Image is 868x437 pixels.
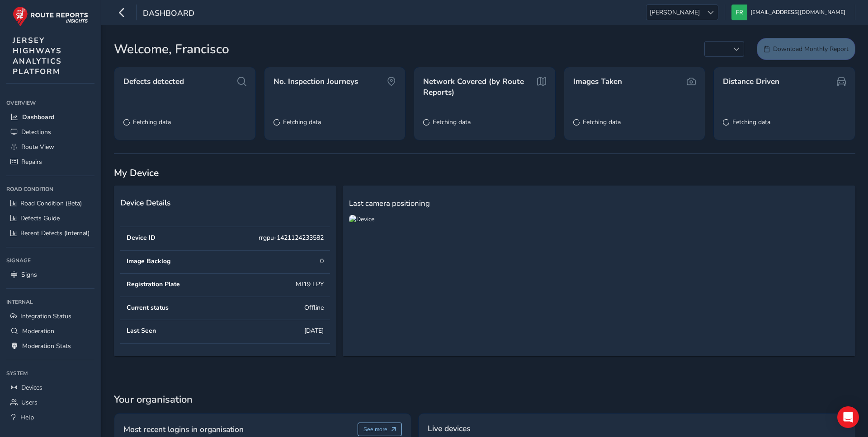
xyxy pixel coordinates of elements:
span: Detections [21,128,51,136]
div: MJ19 LPY [296,280,324,288]
img: Device [349,215,374,223]
span: Last camera positioning [349,198,430,209]
div: Signage [6,254,94,267]
div: rrgpu-1421124233582 [259,233,324,242]
div: 0 [320,257,324,265]
span: Integration Status [20,312,71,321]
span: [EMAIL_ADDRESS][DOMAIN_NAME] [750,5,845,20]
span: Most recent logins in organisation [123,423,244,435]
span: Recent Defects (Internal) [20,229,90,237]
a: Recent Defects (Internal) [6,226,94,241]
span: Fetching data [583,118,621,126]
span: Fetching data [732,118,770,126]
span: Moderation [22,327,54,335]
span: [PERSON_NAME] [646,5,703,20]
a: Moderation [6,324,94,339]
span: Images Taken [573,76,622,87]
a: Users [6,395,94,410]
span: Your organisation [114,393,855,406]
span: Road Condition (Beta) [20,199,82,208]
span: Network Covered (by Route Reports) [423,76,533,98]
button: [EMAIL_ADDRESS][DOMAIN_NAME] [731,5,849,20]
span: No. Inspection Journeys [274,76,358,87]
a: Devices [6,380,94,395]
img: rr logo [13,6,88,27]
a: Dashboard [6,110,94,125]
span: Users [21,398,38,407]
span: Defects detected [123,76,184,87]
div: System [6,367,94,380]
span: JERSEY HIGHWAYS ANALYTICS PLATFORM [13,35,62,77]
h2: Device Details [120,198,330,208]
a: Help [6,410,94,425]
a: Detections [6,125,94,139]
a: Signs [6,267,94,282]
div: Offline [304,303,324,312]
div: [DATE] [304,326,324,335]
div: Registration Plate [127,280,180,288]
span: Defects Guide [20,214,60,223]
span: Help [20,413,34,422]
div: Open Intercom Messenger [837,406,859,428]
img: diamond-layout [731,5,747,20]
span: Fetching data [133,118,171,126]
div: Overview [6,96,94,110]
span: Route View [21,143,54,151]
div: Road Condition [6,182,94,196]
span: Welcome, Francisco [114,40,229,59]
a: Defects Guide [6,211,94,226]
span: Fetching data [283,118,321,126]
div: Device ID [127,233,156,242]
span: Repairs [21,158,42,166]
a: Moderation Stats [6,339,94,353]
span: Live devices [428,423,470,434]
div: Current status [127,303,169,312]
div: Last Seen [127,326,156,335]
div: Internal [6,295,94,309]
span: Devices [21,383,42,392]
a: Route View [6,139,94,154]
button: See more [358,423,402,436]
span: Dashboard [143,8,194,20]
span: Fetching data [433,118,471,126]
span: See more [363,426,387,433]
span: Dashboard [22,113,54,121]
span: Moderation Stats [22,342,71,350]
a: Road Condition (Beta) [6,196,94,211]
span: My Device [114,167,159,179]
span: Signs [21,270,37,279]
span: Distance Driven [723,76,779,87]
a: Repairs [6,154,94,169]
div: Image Backlog [127,257,170,265]
a: Integration Status [6,309,94,324]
